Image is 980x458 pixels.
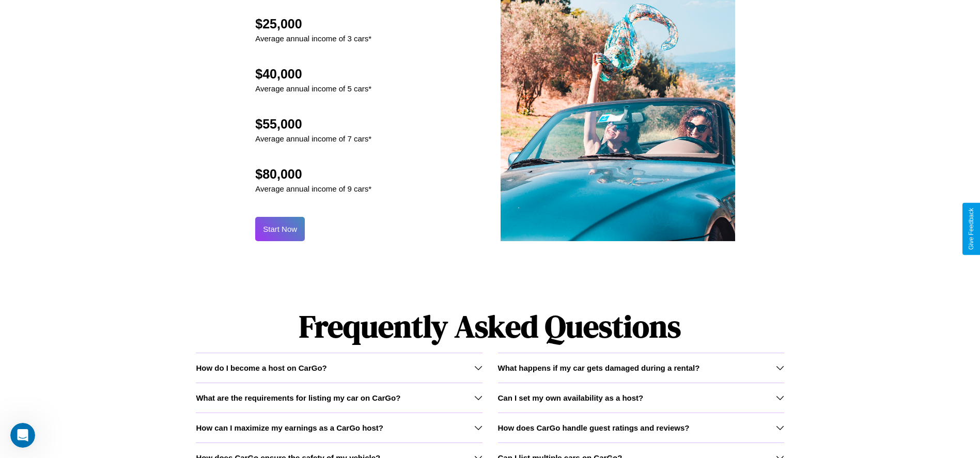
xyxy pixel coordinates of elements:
h2: $55,000 [255,117,371,132]
p: Average annual income of 5 cars* [255,82,371,96]
h3: What happens if my car gets damaged during a rental? [498,364,700,372]
h2: $25,000 [255,17,371,31]
h1: Frequently Asked Questions [196,300,784,353]
p: Average annual income of 9 cars* [255,182,371,196]
h3: How can I maximize my earnings as a CarGo host? [196,423,383,432]
h3: How do I become a host on CarGo? [196,364,326,372]
h3: What are the requirements for listing my car on CarGo? [196,393,400,402]
h3: Can I set my own availability as a host? [498,393,644,402]
p: Average annual income of 7 cars* [255,132,371,146]
p: Average annual income of 3 cars* [255,31,371,45]
h3: How does CarGo handle guest ratings and reviews? [498,423,690,432]
h2: $40,000 [255,67,371,82]
div: Give Feedback [968,208,975,250]
h2: $80,000 [255,167,371,182]
button: Start Now [255,217,305,241]
iframe: Intercom live chat [10,423,35,448]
